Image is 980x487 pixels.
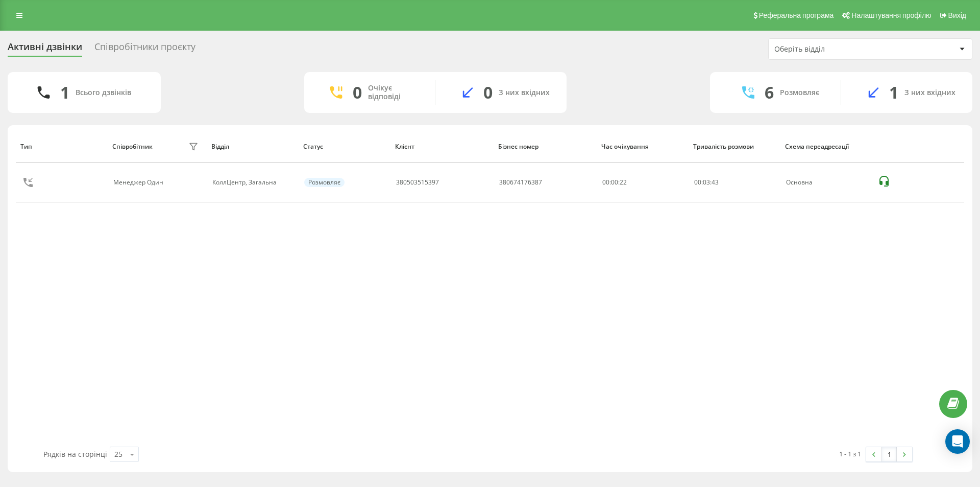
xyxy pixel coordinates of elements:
div: З них вхідних [499,88,550,97]
div: 0 [483,83,493,102]
div: З них вхідних [904,88,955,97]
div: 380674176387 [499,179,542,186]
span: Реферальна програма [759,11,834,19]
div: Бізнес номер [498,143,592,150]
div: 1 [889,83,898,102]
span: 00 [694,178,701,187]
div: : : [694,179,719,186]
div: Менеджер Один [113,179,166,186]
span: 03 [703,178,710,187]
a: 1 [881,447,897,461]
div: Схема переадресації [785,143,867,150]
div: Активні дзвінки [8,41,82,57]
div: Всього дзвінків [76,88,131,97]
div: Співробітники проєкту [94,41,195,57]
div: 380503515397 [396,179,439,186]
div: Час очікування [601,143,683,150]
div: Розмовляє [304,178,345,187]
div: Тривалість розмови [693,143,775,150]
div: 25 [114,449,122,459]
div: Оберіть відділ [774,45,896,54]
div: Очікує відповіді [368,84,420,101]
div: 00:00:22 [602,179,683,186]
div: Розмовляє [780,88,819,97]
div: 1 - 1 з 1 [839,449,861,459]
div: Основна [786,179,867,186]
span: Вихід [948,11,966,19]
div: Співробітник [112,143,153,150]
div: КоллЦентр, Загальна [212,179,293,186]
div: Клієнт [395,143,488,150]
div: Тип [20,143,103,150]
div: 1 [60,83,69,102]
div: 0 [353,83,362,102]
div: Статус [303,143,385,150]
div: Відділ [211,143,293,150]
span: Налаштування профілю [851,11,931,19]
div: Open Intercom Messenger [945,429,970,454]
div: 6 [765,83,774,102]
span: Рядків на сторінці [43,449,107,459]
span: 43 [712,178,719,187]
